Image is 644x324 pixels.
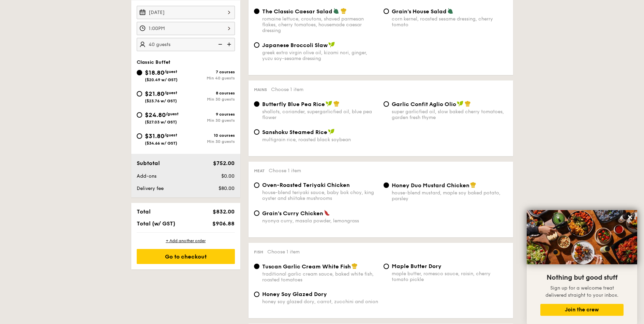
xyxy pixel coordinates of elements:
span: Oven-Roasted Teriyaki Chicken [262,182,350,188]
span: $832.00 [213,208,235,215]
span: Japanese Broccoli Slaw [262,42,328,48]
img: icon-chef-hat.a58ddaea.svg [333,101,340,107]
img: icon-chef-hat.a58ddaea.svg [465,101,471,107]
img: icon-chef-hat.a58ddaea.svg [341,8,347,14]
span: $31.80 [145,132,164,140]
img: icon-reduce.1d2dbef1.svg [214,38,225,51]
span: Maple Butter Dory [392,263,441,269]
input: Event time [137,22,235,35]
div: Min 30 guests [186,118,235,123]
input: Event date [137,6,235,19]
span: $21.80 [145,90,164,98]
span: Fish [254,250,263,254]
span: $18.80 [145,69,164,76]
img: icon-vegan.f8ff3823.svg [328,129,335,135]
span: Sanshoku Steamed Rice [262,129,327,135]
span: /guest [164,90,177,95]
div: honey soy glazed dory, carrot, zucchini and onion [262,299,378,305]
input: Tuscan Garlic Cream White Fishtraditional garlic cream sauce, baked white fish, roasted tomatoes [254,264,259,269]
input: Japanese Broccoli Slawgreek extra virgin olive oil, kizami nori, ginger, yuzu soy-sesame dressing [254,42,259,48]
div: Min 40 guests [186,76,235,80]
span: Honey Soy Glazed Dory [262,291,327,297]
input: Butterfly Blue Pea Riceshallots, coriander, supergarlicfied oil, blue pea flower [254,101,259,107]
span: Add-ons [137,173,156,179]
img: icon-spicy.37a8142b.svg [324,210,330,216]
span: ($20.49 w/ GST) [145,77,178,82]
span: Total (w/ GST) [137,220,175,227]
img: icon-vegan.f8ff3823.svg [326,101,332,107]
button: Close [625,212,635,223]
input: Grain's House Saladcorn kernel, roasted sesame dressing, cherry tomato [384,9,389,14]
input: Garlic Confit Aglio Oliosuper garlicfied oil, slow baked cherry tomatoes, garden fresh thyme [384,101,389,107]
div: + Add another order [137,238,235,244]
input: Maple Butter Dorymaple butter, romesco sauce, raisin, cherry tomato pickle [384,264,389,269]
span: $0.00 [221,173,235,179]
span: Grain's House Salad [392,8,447,15]
span: Nothing but good stuff [546,274,617,282]
div: Min 30 guests [186,139,235,144]
span: Subtotal [137,160,160,166]
img: icon-chef-hat.a58ddaea.svg [351,263,358,269]
span: Honey Duo Mustard Chicken [392,182,469,189]
img: icon-vegan.f8ff3823.svg [328,42,335,48]
input: $31.80/guest($34.66 w/ GST)10 coursesMin 30 guests [137,133,142,139]
span: Meat [254,168,265,173]
div: maple butter, romesco sauce, raisin, cherry tomato pickle [392,271,508,282]
input: Honey Duo Mustard Chickenhouse-blend mustard, maple soy baked potato, parsley [384,182,389,188]
input: Oven-Roasted Teriyaki Chickenhouse-blend teriyaki sauce, baby bok choy, king oyster and shiitake ... [254,182,259,188]
img: icon-vegan.f8ff3823.svg [457,101,464,107]
div: corn kernel, roasted sesame dressing, cherry tomato [392,16,508,28]
span: Grain's Curry Chicken [262,210,323,217]
div: multigrain rice, roasted black soybean [262,137,378,143]
div: 8 courses [186,91,235,95]
span: $906.88 [212,220,235,227]
span: ($34.66 w/ GST) [145,141,177,146]
span: $752.00 [213,160,235,166]
div: 7 courses [186,70,235,74]
div: greek extra virgin olive oil, kizami nori, ginger, yuzu soy-sesame dressing [262,50,378,61]
span: /guest [164,133,177,137]
span: Choose 1 item [267,249,300,255]
span: $80.00 [219,186,235,191]
div: Go to checkout [137,249,235,264]
img: icon-chef-hat.a58ddaea.svg [470,182,476,188]
span: The Classic Caesar Salad [262,8,332,15]
div: shallots, coriander, supergarlicfied oil, blue pea flower [262,109,378,120]
img: icon-vegetarian.fe4039eb.svg [333,8,339,14]
input: Honey Soy Glazed Doryhoney soy glazed dory, carrot, zucchini and onion [254,292,259,297]
div: 10 courses [186,133,235,138]
button: Join the crew [540,304,624,316]
span: Delivery fee [137,186,164,191]
input: $24.80/guest($27.03 w/ GST)9 coursesMin 30 guests [137,112,142,118]
img: icon-vegetarian.fe4039eb.svg [447,8,453,14]
span: ($23.76 w/ GST) [145,99,177,103]
input: The Classic Caesar Saladromaine lettuce, croutons, shaved parmesan flakes, cherry tomatoes, house... [254,9,259,14]
span: Choose 1 item [269,168,301,174]
span: Tuscan Garlic Cream White Fish [262,263,351,270]
img: DSC07876-Edit02-Large.jpeg [527,210,637,264]
span: Choose 1 item [271,87,303,92]
span: $24.80 [145,111,166,119]
div: 9 courses [186,112,235,117]
span: /guest [164,69,177,74]
div: traditional garlic cream sauce, baked white fish, roasted tomatoes [262,271,378,283]
input: Grain's Curry Chickennyonya curry, masala powder, lemongrass [254,210,259,216]
span: Butterfly Blue Pea Rice [262,101,325,107]
div: nyonya curry, masala powder, lemongrass [262,218,378,224]
input: Sanshoku Steamed Ricemultigrain rice, roasted black soybean [254,129,259,135]
img: icon-add.58712e84.svg [225,38,235,51]
span: /guest [166,112,179,116]
span: Sign up for a welcome treat delivered straight to your inbox. [545,285,618,298]
span: Garlic Confit Aglio Olio [392,101,456,107]
span: Total [137,208,151,215]
div: super garlicfied oil, slow baked cherry tomatoes, garden fresh thyme [392,109,508,120]
div: house-blend mustard, maple soy baked potato, parsley [392,190,508,202]
input: $18.80/guest($20.49 w/ GST)7 coursesMin 40 guests [137,70,142,75]
div: Min 30 guests [186,97,235,102]
input: Number of guests [137,38,235,51]
input: $21.80/guest($23.76 w/ GST)8 coursesMin 30 guests [137,91,142,97]
span: Classic Buffet [137,59,170,65]
div: house-blend teriyaki sauce, baby bok choy, king oyster and shiitake mushrooms [262,190,378,201]
span: Mains [254,87,267,92]
div: romaine lettuce, croutons, shaved parmesan flakes, cherry tomatoes, housemade caesar dressing [262,16,378,33]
